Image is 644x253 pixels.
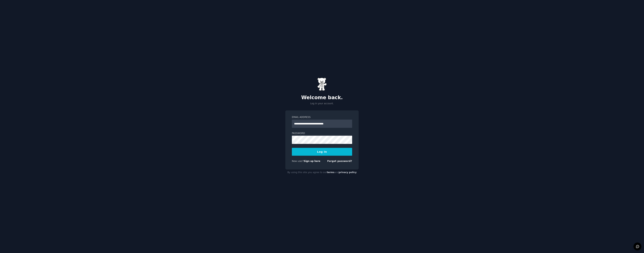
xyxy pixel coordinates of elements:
a: terms [327,171,334,174]
a: Sign up here [304,160,320,162]
a: Forgot password? [327,160,352,162]
label: Password [292,132,352,135]
h2: Welcome back. [285,95,359,101]
div: By using this site you agree to our and [285,170,359,176]
p: Log in your account. [285,102,359,105]
img: Gummy Bear [317,78,327,91]
span: New user? [292,160,304,162]
a: privacy policy [339,171,357,174]
label: Email Address [292,116,352,119]
button: Log In [292,148,352,156]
